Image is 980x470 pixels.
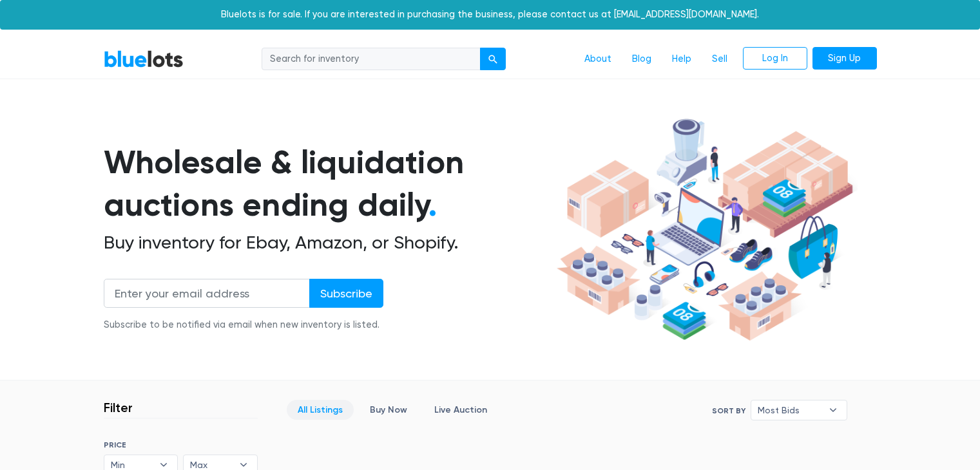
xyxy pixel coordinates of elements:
a: Log In [743,47,807,70]
h2: Buy inventory for Ebay, Amazon, or Shopify. [104,232,552,254]
input: Search for inventory [262,48,481,71]
a: Sell [702,47,738,71]
a: Sign Up [812,47,877,70]
a: Help [662,47,702,71]
input: Enter your email address [104,279,310,308]
img: hero-ee84e7d0318cb26816c560f6b4441b76977f77a177738b4e94f68c95b2b83dbb.png [552,113,858,347]
span: Most Bids [758,400,822,420]
div: Subscribe to be notified via email when new inventory is listed. [104,318,383,332]
h3: Filter [104,400,133,415]
a: BlueLots [104,50,184,68]
h6: PRICE [104,440,258,449]
a: All Listings [287,400,354,420]
a: Buy Now [359,400,418,420]
label: Sort By [712,405,745,417]
a: About [574,47,622,71]
a: Live Auction [423,400,498,420]
input: Subscribe [309,279,383,308]
b: ▾ [820,400,847,420]
h1: Wholesale & liquidation auctions ending daily [104,141,552,227]
a: Blog [622,47,662,71]
span: . [428,185,437,224]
